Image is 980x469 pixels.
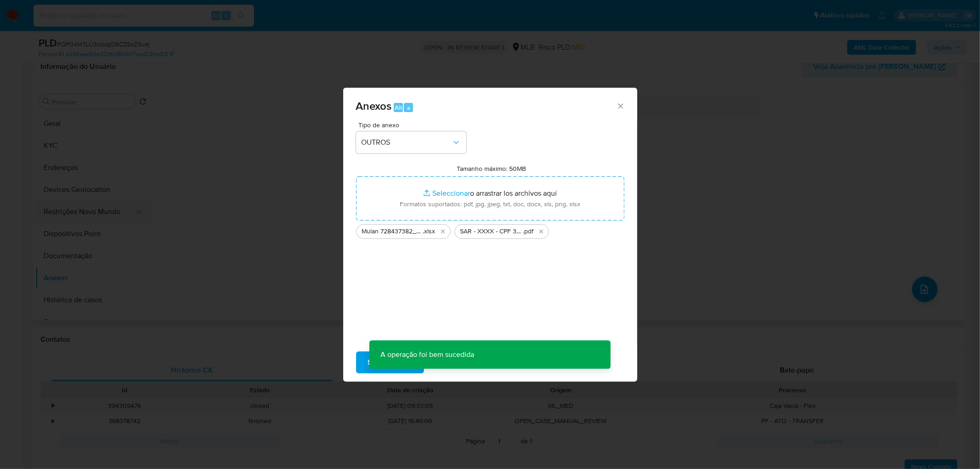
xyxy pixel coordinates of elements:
span: SAR - XXXX - CPF 39357875883 - [PERSON_NAME] [460,227,523,236]
p: A operação foi bem sucedida [369,340,485,369]
ul: Archivos seleccionados [356,220,624,239]
span: Subir arquivo [368,352,412,373]
button: Eliminar SAR - XXXX - CPF 39357875883 - MATHEUS LIMA BARBOSA.pdf [536,226,547,237]
button: Cerrar [616,102,624,110]
span: Tipo de anexo [358,122,469,128]
span: Cancelar [440,352,470,373]
span: Alt [395,103,402,112]
span: Mulan 728437382_2025_08_13_14_12_56 [362,227,423,236]
label: Tamanho máximo: 50MB [457,164,526,173]
button: Subir arquivo [356,351,424,373]
button: OUTROS [356,131,466,153]
span: .xlsx [423,227,436,236]
span: .pdf [523,227,534,236]
span: Anexos [356,98,392,114]
span: OUTROS [362,138,452,147]
button: Eliminar Mulan 728437382_2025_08_13_14_12_56.xlsx [437,226,448,237]
span: a [407,103,410,112]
